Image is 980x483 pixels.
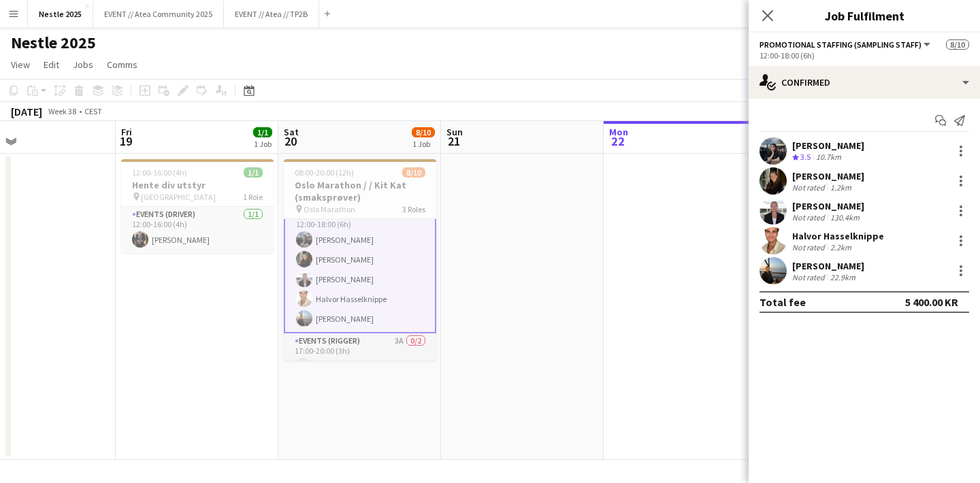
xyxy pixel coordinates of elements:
span: Oslo Marathon [304,204,355,214]
a: View [5,56,35,73]
div: 10.7km [813,152,844,163]
span: 3.5 [800,152,811,162]
h3: Oslo Marathon / / Kit Kat (smaksprøver) [284,179,436,203]
div: Not rated [792,242,828,252]
span: 21 [444,133,463,149]
span: 1/1 [253,127,272,137]
button: EVENT // Atea Community 2025 [93,1,224,27]
div: Not rated [792,182,828,193]
app-job-card: 12:00-16:00 (4h)1/1Hente div utstyr [GEOGRAPHIC_DATA]1 RoleEvents (Driver)1/112:00-16:00 (4h)[PER... [121,159,274,253]
a: Edit [38,56,65,73]
div: Not rated [792,212,828,222]
div: [PERSON_NAME] [792,170,864,182]
span: 1 Role [243,192,263,202]
span: 20 [282,133,299,149]
div: [PERSON_NAME] [792,200,864,212]
button: EVENT // Atea // TP2B [224,1,319,27]
button: Nestle 2025 [28,1,93,27]
span: 22 [607,133,628,149]
span: 19 [119,133,132,149]
span: Week 38 [45,106,79,116]
div: Confirmed [749,66,980,99]
span: 3 Roles [402,204,425,214]
span: 8/10 [412,127,435,137]
h3: Hente div utstyr [121,179,274,191]
span: Sat [284,126,299,138]
div: 1.2km [828,182,854,193]
div: 12:00-18:00 (6h) [759,50,969,61]
a: Jobs [67,56,99,73]
div: Total fee [759,295,806,309]
div: Not rated [792,272,828,282]
div: 130.4km [828,212,862,222]
div: 22.9km [828,272,858,282]
span: Edit [44,59,59,71]
app-card-role: Promotional Staffing (Sampling Staff)5/512:00-18:00 (6h)[PERSON_NAME][PERSON_NAME][PERSON_NAME]Ha... [284,205,436,333]
app-card-role: Events (Rigger)3A0/217:00-20:00 (3h) [284,333,436,399]
span: 1/1 [244,167,263,178]
div: [DATE] [11,105,42,118]
a: Comms [101,56,143,73]
span: Promotional Staffing (Sampling Staff) [759,39,921,50]
div: 2.2km [828,242,854,252]
span: Fri [121,126,132,138]
span: Comms [107,59,137,71]
div: 1 Job [254,139,272,149]
app-card-role: Events (Driver)1/112:00-16:00 (4h)[PERSON_NAME] [121,207,274,253]
span: 08:00-20:00 (12h) [295,167,354,178]
span: Mon [609,126,628,138]
div: CEST [84,106,102,116]
div: [PERSON_NAME] [792,260,864,272]
div: 1 Job [412,139,434,149]
span: Sun [446,126,463,138]
span: Jobs [73,59,93,71]
div: 5 400.00 KR [905,295,958,309]
button: Promotional Staffing (Sampling Staff) [759,39,932,50]
span: [GEOGRAPHIC_DATA] [141,192,216,202]
span: 12:00-16:00 (4h) [132,167,187,178]
span: View [11,59,30,71]
span: 8/10 [946,39,969,50]
div: [PERSON_NAME] [792,139,864,152]
app-job-card: 08:00-20:00 (12h)8/10Oslo Marathon / / Kit Kat (smaksprøver) Oslo Marathon3 Roles[PERSON_NAME][PE... [284,159,436,361]
h1: Nestle 2025 [11,33,96,53]
div: Halvor Hasselknippe [792,230,884,242]
h3: Job Fulfilment [749,7,980,24]
span: 8/10 [402,167,425,178]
